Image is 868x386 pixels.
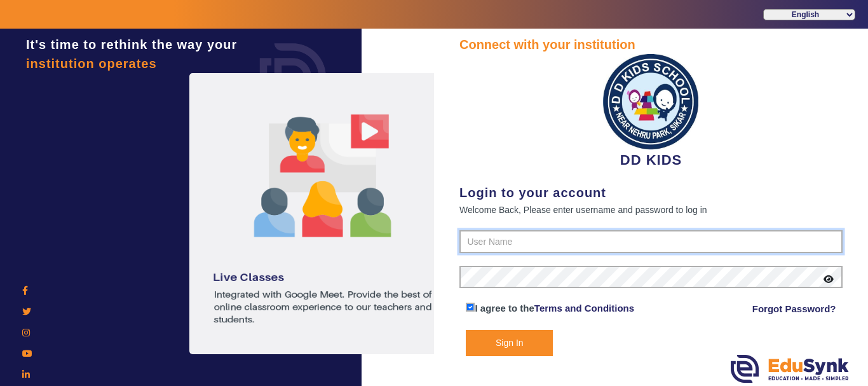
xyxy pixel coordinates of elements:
div: Login to your account [459,183,843,202]
img: login.png [245,29,341,124]
img: be2ea2d6-d9c6-49ef-b70f-223e3d52583c [603,54,698,149]
span: I agree to the [475,303,534,314]
input: User Name [459,230,843,253]
img: login1.png [189,73,456,354]
img: edusynk.png [731,355,849,383]
div: Welcome Back, Please enter username and password to log in [459,202,843,217]
div: DD KIDS [459,54,843,170]
a: Forgot Password? [752,301,836,317]
button: Sign In [466,330,553,356]
span: It's time to rethink the way your [26,38,237,52]
span: institution operates [26,57,157,71]
div: Connect with your institution [459,35,843,54]
a: Terms and Conditions [534,303,634,314]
